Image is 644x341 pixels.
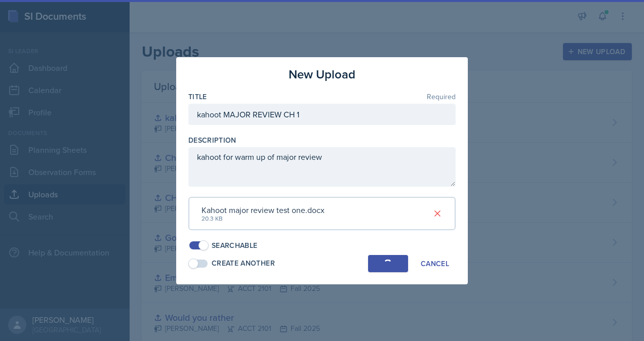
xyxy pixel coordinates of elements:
[188,104,456,125] input: Enter title
[421,260,449,268] div: Cancel
[202,204,325,216] div: Kahoot major review test one.docx
[202,214,325,223] div: 20.3 KB
[212,240,258,251] div: Searchable
[427,93,456,100] span: Required
[188,135,236,145] label: Description
[414,255,456,272] button: Cancel
[289,65,355,83] h3: New Upload
[188,92,207,102] label: Title
[212,258,275,269] div: Create Another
